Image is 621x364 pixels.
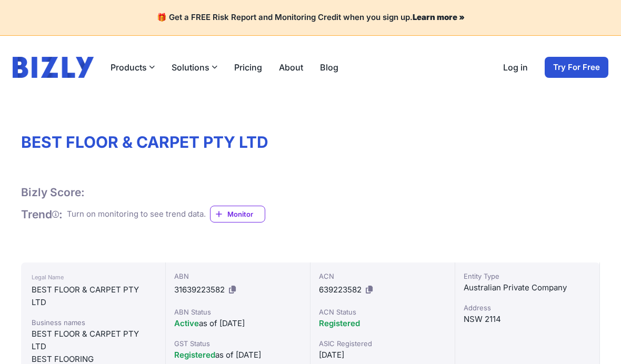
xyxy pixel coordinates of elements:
a: Pricing [234,61,262,74]
div: ACN Status [319,307,446,317]
button: Products [111,61,155,74]
span: Monitor [227,209,265,219]
a: Learn more » [413,12,465,22]
div: Business names [32,317,155,328]
div: BEST FLOOR & CARPET PTY LTD [32,284,155,309]
div: as of [DATE] [174,317,302,330]
a: Try For Free [545,57,608,78]
div: Turn on monitoring to see trend data. [67,208,206,220]
a: 31639223582 [174,285,225,295]
div: Address [464,302,591,313]
button: Solutions [172,61,217,74]
div: ABN Status [174,307,302,317]
a: Log in [503,61,528,74]
a: About [279,61,303,74]
span: Registered [319,318,360,328]
div: ABN [174,271,302,281]
h1: BEST FLOOR & CARPET PTY LTD [21,133,600,151]
div: GST Status [174,338,302,349]
h1: Bizly Score: [21,185,85,199]
h1: Trend : [21,207,63,221]
div: BEST FLOOR & CARPET PTY LTD [32,328,155,353]
a: Blog [320,61,338,74]
a: Monitor [210,206,265,223]
div: ACN [319,271,446,281]
div: [DATE] [319,349,446,361]
div: Legal Name [32,271,155,284]
span: 639223582 [319,285,362,295]
span: Active [174,318,199,328]
div: as of [DATE] [174,349,302,361]
div: NSW 2114 [464,313,591,326]
h4: 🎁 Get a FREE Risk Report and Monitoring Credit when you sign up. [13,13,608,23]
div: Entity Type [464,271,591,281]
div: Australian Private Company [464,281,591,294]
span: Registered [174,350,215,360]
div: ASIC Registered [319,338,446,349]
